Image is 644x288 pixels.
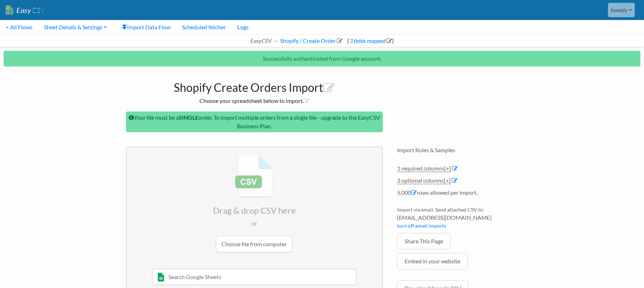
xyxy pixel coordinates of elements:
span: ( ) [347,37,394,44]
h2: Choose your spreadsheet below to import. [126,97,383,104]
a: Shopify / Create Order [279,37,343,44]
p: Successfully authenticated from Google account. [4,51,640,66]
iframe: chat widget [614,259,637,281]
span: [+] [444,165,451,172]
li: 5,000 rows allowed per import. [397,188,518,200]
a: EasyCSV [6,3,45,18]
a: howdy [608,3,635,17]
p: Your file must be a order. To import multiple orders from a single file - upgrade to the EasyCSV ... [126,111,383,132]
span: [EMAIL_ADDRESS][DOMAIN_NAME] [397,213,518,222]
a: Scheduled fetcher [176,20,232,34]
i: EasyCSV → [250,37,278,44]
a: Logs [232,20,254,34]
a: 3 optional columns[+] [397,177,451,184]
a: Sheet Details & Settings [38,20,112,34]
b: SINGLE [179,114,198,121]
span: [+] [444,177,451,184]
a: Share This Page [397,233,451,249]
a: 1 required columns[+] [397,165,451,172]
a: Import Data Flow [116,20,176,34]
input: Search Google Sheets [152,269,356,285]
h4: Import Rules & Samples [397,147,518,153]
a: Embed in your website [397,253,468,269]
span: CSV [31,6,45,15]
a: turn off email imports [397,223,446,229]
a: 3 fields mapped [349,37,392,44]
h1: Shopify Create Orders Import [126,77,383,94]
li: Import via email. Send attached CSV to: [397,206,518,233]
